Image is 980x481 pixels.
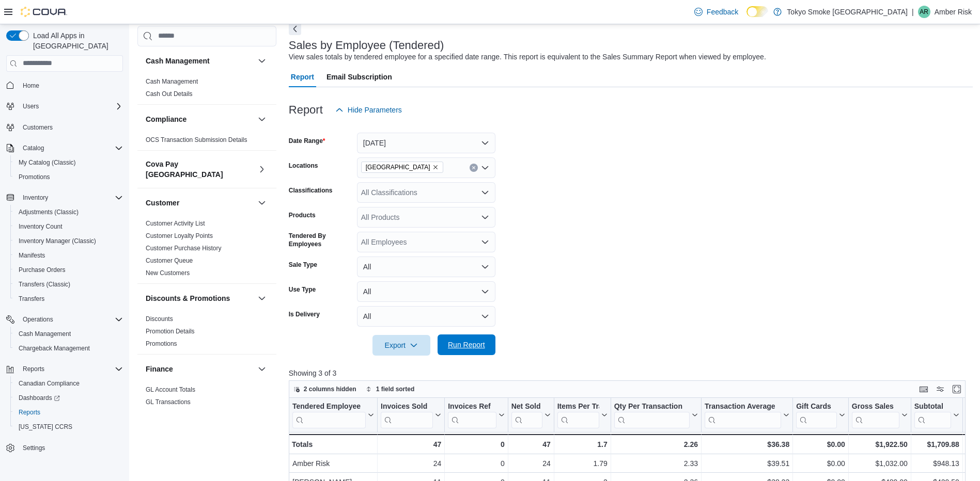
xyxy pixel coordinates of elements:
button: Invoices Ref [448,402,504,428]
button: Inventory [19,191,52,204]
div: Invoices Ref [448,402,496,428]
a: Cash Management [146,78,198,85]
button: Tendered Employee [292,402,374,428]
span: Adjustments (Classic) [14,206,123,218]
div: Invoices Ref [448,402,496,411]
button: Export [372,335,430,356]
a: GL Transactions [146,398,191,406]
button: Clear input [470,164,478,172]
span: Washington CCRS [14,421,123,433]
span: Transfers (Classic) [19,280,70,288]
span: Promotions [14,171,123,183]
button: Cash Management [10,327,127,341]
div: 2.33 [614,457,698,470]
span: Transfers (Classic) [14,278,123,291]
button: Subtotal [914,402,959,428]
div: 1.7 [557,438,607,451]
input: Dark Mode [746,6,768,17]
span: AR [920,6,928,18]
div: 2.26 [614,438,697,451]
div: Totals [292,438,374,451]
a: Inventory Count [14,220,67,233]
button: Remove North Bay Lakeshore from selection in this group [432,164,439,170]
button: 1 field sorted [362,383,419,395]
span: Email Subscription [326,67,392,87]
div: Net Sold [511,402,542,428]
span: 2 columns hidden [304,385,356,393]
div: Amber Risk [292,457,374,470]
a: Feedback [690,2,742,22]
label: Products [289,211,316,219]
label: Sale Type [289,261,317,269]
button: Hide Parameters [331,100,406,120]
div: Compliance [137,134,276,150]
button: My Catalog (Classic) [10,155,127,170]
span: Report [291,67,314,87]
button: Gross Sales [852,402,908,428]
span: Settings [23,444,45,452]
span: Customer Purchase History [146,244,222,252]
a: Promotions [14,171,54,183]
h3: Customer [146,198,179,208]
span: Hide Parameters [348,105,402,115]
button: Inventory [2,190,127,205]
button: Cova Pay [GEOGRAPHIC_DATA] [256,163,268,175]
button: Keyboard shortcuts [917,383,930,395]
button: Customer [146,198,254,208]
button: Open list of options [481,164,489,172]
p: Tokyo Smoke [GEOGRAPHIC_DATA] [787,6,908,18]
div: View sales totals by tendered employee for a specified date range. This report is equivalent to t... [289,52,766,62]
label: Locations [289,162,318,170]
button: Settings [2,440,127,455]
a: My Catalog (Classic) [14,156,80,169]
label: Date Range [289,137,325,145]
a: Customers [19,121,57,134]
button: Discounts & Promotions [256,292,268,304]
span: Promotion Details [146,327,195,335]
label: Tendered By Employees [289,232,353,248]
a: GL Account Totals [146,386,195,393]
div: Gross Sales [852,402,899,411]
span: Run Report [448,340,485,350]
label: Is Delivery [289,310,320,318]
button: Gift Cards [796,402,845,428]
span: My Catalog (Classic) [19,158,76,167]
span: Cash Out Details [146,90,193,98]
div: Items Per Transaction [557,402,599,428]
span: Customers [19,121,123,134]
div: Items Per Transaction [557,402,599,411]
button: Reports [2,362,127,376]
div: 24 [381,457,441,470]
h3: Finance [146,364,173,374]
div: Transaction Average [705,402,781,428]
span: Home [19,79,123,92]
div: Subtotal [914,402,951,428]
a: Adjustments (Classic) [14,206,83,218]
span: Reports [14,406,123,419]
button: Users [19,100,43,113]
a: Customer Activity List [146,220,205,227]
button: Home [2,78,127,93]
a: Transfers (Classic) [14,278,74,291]
span: OCS Transaction Submission Details [146,136,247,144]
button: All [357,256,495,277]
p: Amber Risk [935,6,972,18]
div: $1,709.88 [914,438,959,451]
h3: Report [289,104,323,116]
span: Users [23,102,39,110]
div: $948.13 [914,457,959,470]
a: OCS Transaction Submission Details [146,136,247,143]
button: Manifests [10,248,127,263]
div: Net Sold [511,402,542,411]
h3: Cash Management [146,56,210,66]
button: Inventory Count [10,219,127,234]
div: 24 [511,457,551,470]
span: Catalog [19,142,123,154]
span: Inventory [19,191,123,204]
a: Cash Management [14,328,75,340]
div: Gross Sales [852,402,899,428]
button: Next [289,23,301,35]
a: [US_STATE] CCRS [14,421,76,433]
span: Discounts [146,315,173,323]
div: Invoices Sold [381,402,433,411]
